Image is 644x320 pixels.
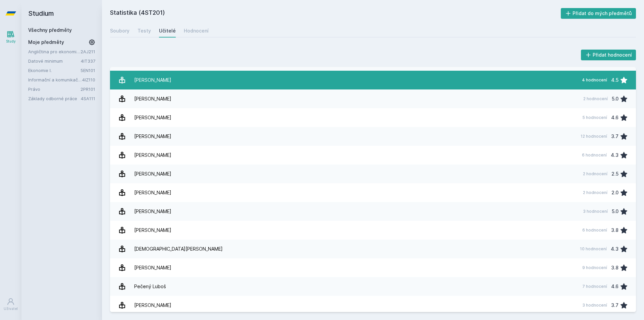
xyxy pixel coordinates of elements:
[134,73,171,87] div: [PERSON_NAME]
[611,73,619,87] div: 4.5
[134,148,171,162] div: [PERSON_NAME]
[611,148,619,162] div: 4.3
[110,240,636,258] a: [DEMOGRAPHIC_DATA][PERSON_NAME] 10 hodnocení 4.3
[561,8,636,19] button: Přidat do mých předmětů
[4,306,18,311] div: Uživatel
[159,27,176,34] div: Učitelé
[28,39,64,46] span: Moje předměty
[1,294,20,315] a: Uživatel
[110,8,561,19] h2: Statistika (4ST201)
[80,49,95,54] a: 2AJ211
[82,77,95,82] a: 4IZ110
[159,24,176,38] a: Učitelé
[110,165,636,183] a: [PERSON_NAME] 2 hodnocení 2.5
[583,209,608,214] div: 3 hodnocení
[611,280,619,293] div: 4.6
[582,115,607,120] div: 5 hodnocení
[110,27,129,34] div: Soubory
[110,127,636,146] a: [PERSON_NAME] 12 hodnocení 3.7
[134,223,171,237] div: [PERSON_NAME]
[110,108,636,127] a: [PERSON_NAME] 5 hodnocení 4.6
[581,50,636,60] button: Přidat hodnocení
[582,152,607,158] div: 6 hodnocení
[134,205,171,218] div: [PERSON_NAME]
[611,242,619,256] div: 4.3
[134,280,166,293] div: Pečený Luboš
[580,246,607,252] div: 10 hodnocení
[134,167,171,181] div: [PERSON_NAME]
[582,303,607,308] div: 3 hodnocení
[611,186,619,199] div: 2.0
[28,27,72,33] a: Všechny předměty
[110,296,636,315] a: [PERSON_NAME] 3 hodnocení 3.7
[81,96,95,101] a: 4SA111
[134,261,171,274] div: [PERSON_NAME]
[134,92,171,106] div: [PERSON_NAME]
[28,76,82,83] a: Informační a komunikační technologie
[80,68,95,73] a: 5EN101
[6,39,16,44] div: Study
[110,202,636,221] a: [PERSON_NAME] 3 hodnocení 5.0
[582,77,607,83] div: 4 hodnocení
[611,299,619,312] div: 3.7
[612,92,619,106] div: 5.0
[583,190,607,195] div: 2 hodnocení
[184,27,209,34] div: Hodnocení
[134,130,171,143] div: [PERSON_NAME]
[581,134,607,139] div: 12 hodnocení
[28,95,81,102] a: Základy odborné práce
[110,221,636,240] a: [PERSON_NAME] 6 hodnocení 3.8
[611,111,619,124] div: 4.6
[110,89,636,108] a: [PERSON_NAME] 2 hodnocení 5.0
[611,261,619,274] div: 3.8
[134,111,171,124] div: [PERSON_NAME]
[1,27,20,47] a: Study
[110,183,636,202] a: [PERSON_NAME] 2 hodnocení 2.0
[582,284,607,289] div: 7 hodnocení
[611,223,619,237] div: 3.8
[28,86,80,92] a: Právo
[611,130,619,143] div: 3.7
[134,242,223,256] div: [DEMOGRAPHIC_DATA][PERSON_NAME]
[28,48,80,55] a: Angličtina pro ekonomická studia 1 (B2/C1)
[583,96,608,102] div: 2 hodnocení
[28,58,81,64] a: Datové minimum
[110,24,129,38] a: Soubory
[184,24,209,38] a: Hodnocení
[583,171,607,177] div: 2 hodnocení
[582,228,607,233] div: 6 hodnocení
[81,58,95,64] a: 4IT337
[138,27,151,34] div: Testy
[110,71,636,89] a: [PERSON_NAME] 4 hodnocení 4.5
[110,258,636,277] a: [PERSON_NAME] 9 hodnocení 3.8
[138,24,151,38] a: Testy
[611,167,619,181] div: 2.5
[80,86,95,92] a: 2PR101
[134,186,171,199] div: [PERSON_NAME]
[612,205,619,218] div: 5.0
[28,67,80,74] a: Ekonomie I.
[582,265,607,270] div: 9 hodnocení
[110,146,636,165] a: [PERSON_NAME] 6 hodnocení 4.3
[134,299,171,312] div: [PERSON_NAME]
[110,277,636,296] a: Pečený Luboš 7 hodnocení 4.6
